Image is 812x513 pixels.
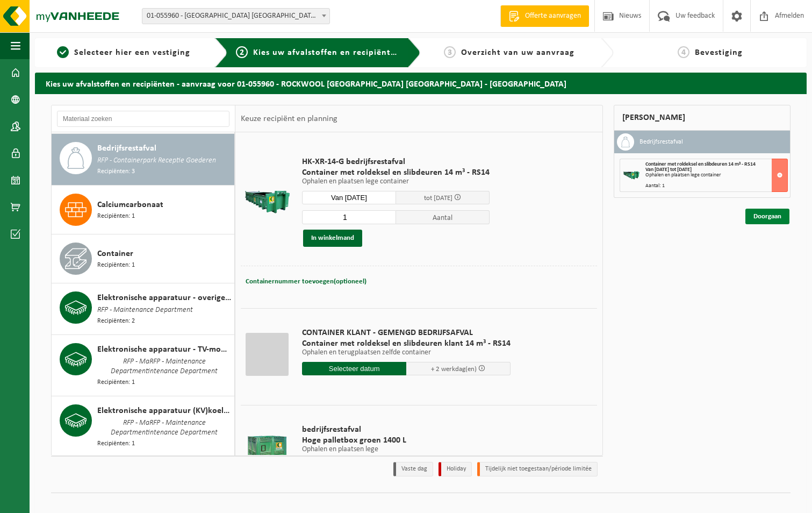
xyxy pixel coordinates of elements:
[52,335,235,396] button: Elektronische apparatuur - TV-monitoren (TVM) RFP - MaRFP - Maintenance Departmentintenance Depar...
[302,178,490,186] p: Ophalen en plaatsen lege container
[303,230,362,247] button: In winkelmand
[639,133,683,151] h3: Bedrijfsrestafval
[645,161,756,167] span: Container met roldeksel en slibdeuren 14 m³ - RS14
[52,283,235,335] button: Elektronische apparatuur - overige (OVE) RFP - Maintenance Department Recipiënten: 2
[645,173,787,178] div: Ophalen en plaatsen lege container
[302,349,511,357] p: Ophalen en terugplaatsen zelfde container
[52,186,235,234] button: Calciumcarbonaat Recipiënten: 1
[302,167,490,178] span: Container met roldeksel en slibdeuren 14 m³ - RS14
[40,46,206,59] a: 1Selecteer hier een vestiging
[236,46,248,58] span: 2
[678,46,689,58] span: 4
[522,11,584,22] span: Offerte aanvragen
[97,142,156,155] span: Bedrijfsrestafval
[97,155,216,167] span: RFP - Containerpark Receptie Goederen
[97,377,135,388] span: Recipiënten: 1
[645,167,692,173] strong: Van [DATE] tot [DATE]
[439,462,472,476] li: Holiday
[57,111,229,127] input: Materiaal zoeken
[444,46,456,58] span: 3
[302,446,492,453] p: Ophalen en plaatsen lege
[52,396,235,458] button: Elektronische apparatuur (KV)koelvries, industrieel RFP - MaRFP - Maintenance Departmentintenance...
[97,198,163,211] span: Calciumcarbonaat
[302,424,492,435] span: bedrijfsrestafval
[97,316,135,326] span: Recipiënten: 2
[614,105,791,131] div: [PERSON_NAME]
[500,5,589,27] a: Offerte aanvragen
[745,209,789,224] a: Doorgaan
[97,304,193,316] span: RFP - Maintenance Department
[97,439,135,449] span: Recipiënten: 1
[424,195,452,202] span: tot [DATE]
[302,362,406,375] input: Selecteer datum
[57,46,69,58] span: 1
[302,327,511,338] span: CONTAINER KLANT - GEMENGD BEDRIJFSAFVAL
[253,48,401,57] span: Kies uw afvalstoffen en recipiënten
[302,435,492,446] span: Hoge palletbox groen 1400 L
[477,462,598,476] li: Tijdelijk niet toegestaan/période limitée
[695,48,743,57] span: Bevestiging
[235,105,343,132] div: Keuze recipiënt en planning
[142,9,329,24] span: 01-055960 - ROCKWOOL BELGIUM NV - WIJNEGEM
[52,234,235,283] button: Container Recipiënten: 1
[302,156,490,167] span: HK-XR-14-G bedrijfsrestafval
[97,247,133,260] span: Container
[97,291,232,304] span: Elektronische apparatuur - overige (OVE)
[97,260,135,270] span: Recipiënten: 1
[97,404,232,417] span: Elektronische apparatuur (KV)koelvries, industrieel
[97,417,232,439] span: RFP - MaRFP - Maintenance Departmentintenance Department
[302,191,396,204] input: Selecteer datum
[97,343,232,356] span: Elektronische apparatuur - TV-monitoren (TVM)
[302,338,511,349] span: Container met roldeksel en slibdeuren klant 14 m³ - RS14
[461,48,574,57] span: Overzicht van uw aanvraag
[396,210,490,224] span: Aantal
[35,73,807,94] h2: Kies uw afvalstoffen en recipiënten - aanvraag voor 01-055960 - ROCKWOOL [GEOGRAPHIC_DATA] [GEOGR...
[393,462,433,476] li: Vaste dag
[52,134,235,186] button: Bedrijfsrestafval RFP - Containerpark Receptie Goederen Recipiënten: 3
[97,167,135,177] span: Recipiënten: 3
[246,278,367,285] span: Containernummer toevoegen(optioneel)
[431,366,477,373] span: + 2 werkdag(en)
[97,211,135,222] span: Recipiënten: 1
[74,48,190,57] span: Selecteer hier een vestiging
[142,8,330,24] span: 01-055960 - ROCKWOOL BELGIUM NV - WIJNEGEM
[245,274,368,289] button: Containernummer toevoegen(optioneel)
[97,356,232,377] span: RFP - MaRFP - Maintenance Departmentintenance Department
[645,183,787,189] div: Aantal: 1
